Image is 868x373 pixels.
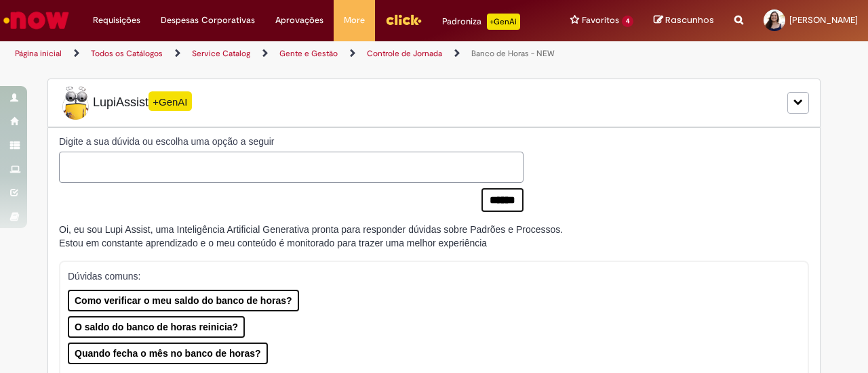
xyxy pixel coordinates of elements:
a: Página inicial [15,48,62,59]
img: ServiceNow [1,7,71,34]
p: Dúvidas comuns: [68,269,790,283]
button: O saldo do banco de horas reinicia? [68,316,245,338]
button: Quando fecha o mês no banco de horas? [68,343,268,364]
p: +GenAi [487,14,520,30]
span: Rascunhos [665,14,714,26]
img: click_logo_yellow_360x200.png [385,9,422,30]
span: Despesas Corporativas [161,14,255,27]
span: Aprovações [275,14,323,27]
div: Oi, eu sou Lupi Assist, uma Inteligência Artificial Generativa pronta para responder dúvidas sobr... [59,223,563,250]
ul: Trilhas de página [10,41,568,66]
label: Digite a sua dúvida ou escolha uma opção a seguir [59,135,524,148]
span: Requisições [93,14,140,27]
span: +GenAI [149,91,192,111]
div: LupiLupiAssist+GenAI [47,79,821,127]
a: Todos os Catálogos [91,48,163,59]
a: Banco de Horas - NEW [471,48,555,59]
span: LupiAssist [59,86,192,120]
a: Gente e Gestão [279,48,338,59]
a: Controle de Jornada [367,48,442,59]
span: [PERSON_NAME] [789,14,858,26]
button: Como verificar o meu saldo do banco de horas? [68,290,299,311]
a: Rascunhos [654,14,714,27]
span: Favoritos [582,14,619,27]
div: Padroniza [442,14,520,30]
a: Service Catalog [192,48,250,59]
img: Lupi [59,86,93,120]
span: 4 [622,16,633,27]
span: More [344,14,365,27]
